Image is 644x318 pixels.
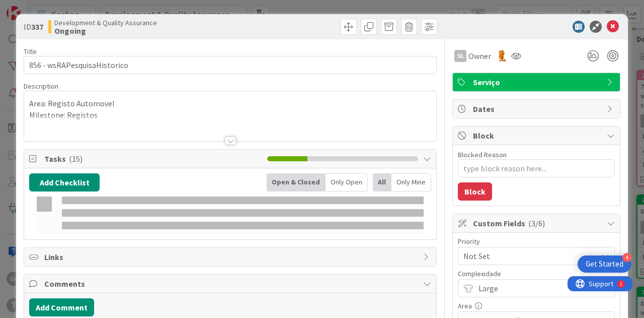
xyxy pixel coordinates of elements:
span: ( 15 ) [69,154,83,164]
div: Only Mine [391,173,431,192]
label: Title [24,47,37,56]
span: Not Set [463,249,592,263]
div: All [373,173,391,192]
div: SL [454,50,466,62]
img: RL [496,50,507,61]
span: Comments [44,278,418,290]
p: Area: Registo Automovel [29,98,431,109]
div: Get Started [586,259,623,269]
span: Development & Quality Assurance [54,19,157,27]
span: Tasks [44,153,262,165]
div: Area [458,302,615,309]
p: Milestone: Registos [29,109,431,121]
div: Complexidade [458,270,615,277]
button: Block [458,182,492,201]
span: Links [44,251,418,263]
b: Ongoing [54,27,157,35]
span: Dates [473,103,602,115]
div: Open Get Started checklist, remaining modules: 4 [578,256,631,273]
span: Large [478,281,592,295]
span: Description [24,82,58,91]
div: Only Open [326,173,368,192]
span: Serviço [473,76,602,88]
label: Blocked Reason [458,150,507,159]
div: Priority [458,238,615,245]
input: type card name here... [24,56,437,74]
div: 1 [52,4,55,12]
div: Open & Closed [267,173,326,192]
b: 337 [31,22,43,32]
span: Block [473,130,602,142]
span: ( 3/6 ) [528,218,545,228]
span: Owner [468,50,491,62]
span: ID [24,21,43,33]
button: Add Comment [29,298,94,316]
button: Add Checklist [29,173,100,192]
span: Custom Fields [473,217,602,229]
span: Support [21,2,46,14]
div: 4 [622,253,631,262]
